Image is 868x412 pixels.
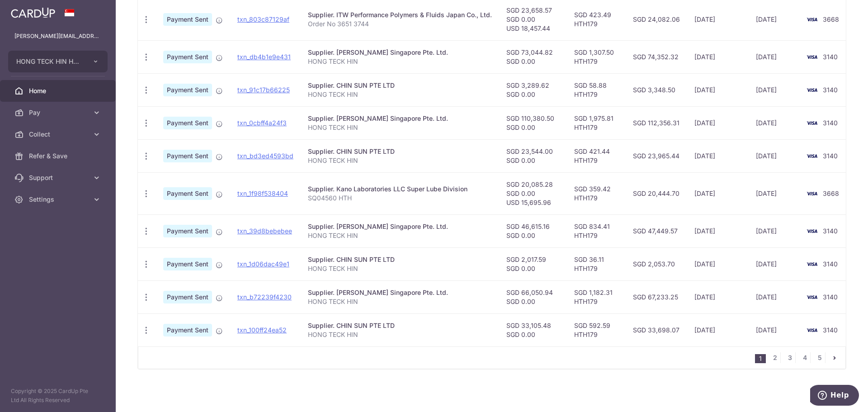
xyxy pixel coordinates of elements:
img: Bank Card [803,226,821,237]
p: HONG TECK HIN [308,57,492,66]
span: Payment Sent [163,258,212,270]
img: Bank Card [803,52,821,62]
img: Bank Card [803,292,821,303]
td: SGD 58.88 HTH179 [567,73,626,106]
td: [DATE] [687,280,749,313]
span: Payment Sent [163,84,212,96]
a: 4 [799,352,810,363]
div: Supplier. [PERSON_NAME] Singapore Pte. Ltd. [308,48,492,57]
span: 3140 [823,119,838,127]
td: SGD 1,307.50 HTH179 [567,40,626,73]
td: SGD 3,289.62 SGD 0.00 [499,73,567,106]
a: txn_91c17b66225 [237,86,290,94]
p: [PERSON_NAME][EMAIL_ADDRESS][DOMAIN_NAME] [14,32,101,41]
td: SGD 36.11 HTH179 [567,247,626,280]
p: HONG TECK HIN [308,264,492,273]
div: Supplier. [PERSON_NAME] Singapore Pte. Ltd. [308,222,492,231]
span: Payment Sent [163,291,212,303]
a: 2 [769,352,780,363]
td: [DATE] [687,214,749,247]
div: Supplier. ITW Performance Polymers & Fluids Japan Co., Ltd. [308,10,492,19]
p: HONG TECK HIN [308,90,492,99]
span: 3140 [823,152,838,160]
a: txn_39d8bebebee [237,227,292,235]
td: SGD 1,975.81 HTH179 [567,106,626,139]
span: HONG TECK HIN HARDWARE MACHINERY PTE. LTD. [16,57,83,66]
span: 3140 [823,227,838,235]
a: 5 [814,352,825,363]
a: txn_b72239f4230 [237,293,292,301]
span: 3668 [823,189,839,197]
img: Bank Card [803,14,821,25]
p: HONG TECK HIN [308,297,492,306]
a: txn_100ff24ea52 [237,326,287,334]
td: [DATE] [749,73,800,106]
td: [DATE] [687,139,749,172]
p: Order No 3651 3744 [308,19,492,28]
td: [DATE] [749,313,800,346]
td: SGD 23,544.00 SGD 0.00 [499,139,567,172]
p: HONG TECK HIN [308,231,492,240]
td: SGD 66,050.94 SGD 0.00 [499,280,567,313]
img: Bank Card [803,85,821,95]
a: txn_bd3ed4593bd [237,152,293,160]
img: Bank Card [803,151,821,161]
td: SGD 47,449.57 [626,214,687,247]
td: SGD 110,380.50 SGD 0.00 [499,106,567,139]
li: 1 [755,354,766,363]
span: Payment Sent [163,324,212,336]
div: Supplier. Kano Laboratories LLC Super Lube Division [308,185,492,194]
td: [DATE] [749,214,800,247]
div: Supplier. CHIN SUN PTE LTD [308,321,492,330]
td: SGD 359.42 HTH179 [567,172,626,214]
span: Payment Sent [163,51,212,63]
div: Supplier. [PERSON_NAME] Singapore Pte. Ltd. [308,288,492,297]
span: 3140 [823,260,838,268]
td: [DATE] [687,247,749,280]
iframe: Opens a widget where you can find more information [810,385,859,407]
img: CardUp [11,7,55,18]
p: HONG TECK HIN [308,156,492,165]
td: SGD 112,356.31 [626,106,687,139]
img: Bank Card [803,188,821,199]
td: SGD 33,698.07 [626,313,687,346]
a: txn_0cbff4a24f3 [237,119,287,127]
div: Supplier. [PERSON_NAME] Singapore Pte. Ltd. [308,114,492,123]
td: SGD 20,085.28 SGD 0.00 USD 15,695.96 [499,172,567,214]
div: Supplier. CHIN SUN PTE LTD [308,255,492,264]
td: SGD 1,182.31 HTH179 [567,280,626,313]
a: txn_1f98f538404 [237,189,288,197]
span: Pay [29,108,89,117]
span: Payment Sent [163,13,212,26]
td: SGD 46,615.16 SGD 0.00 [499,214,567,247]
p: SQ04560 HTH [308,194,492,203]
span: 3140 [823,326,838,334]
td: [DATE] [749,139,800,172]
td: [DATE] [687,313,749,346]
td: SGD 421.44 HTH179 [567,139,626,172]
span: Home [29,86,89,95]
span: 3140 [823,53,838,61]
td: SGD 2,017.59 SGD 0.00 [499,247,567,280]
div: Supplier. CHIN SUN PTE LTD [308,81,492,90]
span: Payment Sent [163,225,212,237]
a: txn_803c87129af [237,15,289,23]
a: txn_1d06dac49e1 [237,260,289,268]
td: SGD 2,053.70 [626,247,687,280]
td: [DATE] [749,247,800,280]
td: [DATE] [687,172,749,214]
div: Supplier. CHIN SUN PTE LTD [308,147,492,156]
img: Bank Card [803,118,821,128]
span: Payment Sent [163,117,212,129]
a: 3 [784,352,795,363]
td: [DATE] [687,106,749,139]
td: [DATE] [749,106,800,139]
td: [DATE] [749,172,800,214]
td: SGD 33,105.48 SGD 0.00 [499,313,567,346]
span: Payment Sent [163,150,212,162]
span: Refer & Save [29,152,89,161]
span: 3140 [823,293,838,301]
nav: pager [755,347,845,369]
td: [DATE] [749,40,800,73]
td: SGD 74,352.32 [626,40,687,73]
